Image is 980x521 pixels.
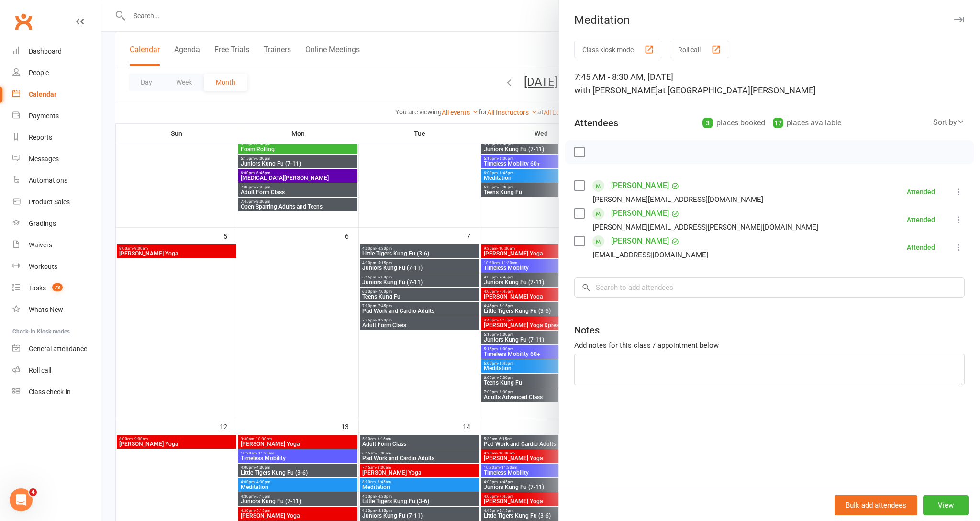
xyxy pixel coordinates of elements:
[29,47,62,55] div: Dashboard
[574,85,658,95] span: with [PERSON_NAME]
[12,41,101,62] a: Dashboard
[29,112,59,120] div: Payments
[773,118,783,128] div: 17
[593,249,708,261] div: [EMAIL_ADDRESS][DOMAIN_NAME]
[29,345,87,353] div: General attendance
[12,191,101,213] a: Product Sales
[29,198,70,206] div: Product Sales
[923,495,969,515] button: View
[611,206,669,221] a: [PERSON_NAME]
[12,105,101,127] a: Payments
[574,340,965,351] div: Add notes for this class / appointment below
[29,488,37,496] span: 4
[52,283,63,291] span: 73
[29,69,49,77] div: People
[12,170,101,191] a: Automations
[29,366,51,374] div: Roll call
[29,388,71,396] div: Class check-in
[12,299,101,321] a: What's New
[12,381,101,403] a: Class kiosk mode
[29,177,67,184] div: Automations
[29,306,63,313] div: What's New
[12,338,101,360] a: General attendance kiosk mode
[559,13,980,27] div: Meditation
[29,133,52,141] div: Reports
[907,188,935,195] div: Attended
[29,284,46,292] div: Tasks
[574,277,965,298] input: Search to add attendees
[12,234,101,256] a: Waivers
[12,148,101,170] a: Messages
[574,116,618,130] div: Attendees
[933,116,965,129] div: Sort by
[702,116,765,130] div: places booked
[611,233,669,249] a: [PERSON_NAME]
[593,221,818,233] div: [PERSON_NAME][EMAIL_ADDRESS][PERSON_NAME][DOMAIN_NAME]
[574,323,600,337] div: Notes
[12,127,101,148] a: Reports
[29,90,56,98] div: Calendar
[907,216,935,223] div: Attended
[658,85,816,95] span: at [GEOGRAPHIC_DATA][PERSON_NAME]
[702,118,713,128] div: 3
[11,10,35,33] a: Clubworx
[10,488,33,511] iframe: Intercom live chat
[907,244,935,251] div: Attended
[773,116,841,130] div: places available
[12,213,101,234] a: Gradings
[12,256,101,277] a: Workouts
[29,241,52,249] div: Waivers
[29,220,56,227] div: Gradings
[12,62,101,84] a: People
[574,70,965,97] div: 7:45 AM - 8:30 AM, [DATE]
[12,84,101,105] a: Calendar
[29,155,59,163] div: Messages
[29,263,57,270] div: Workouts
[670,41,729,58] button: Roll call
[12,277,101,299] a: Tasks 73
[611,178,669,193] a: [PERSON_NAME]
[835,495,917,515] button: Bulk add attendees
[12,360,101,381] a: Roll call
[574,41,662,58] button: Class kiosk mode
[593,193,763,206] div: [PERSON_NAME][EMAIL_ADDRESS][DOMAIN_NAME]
